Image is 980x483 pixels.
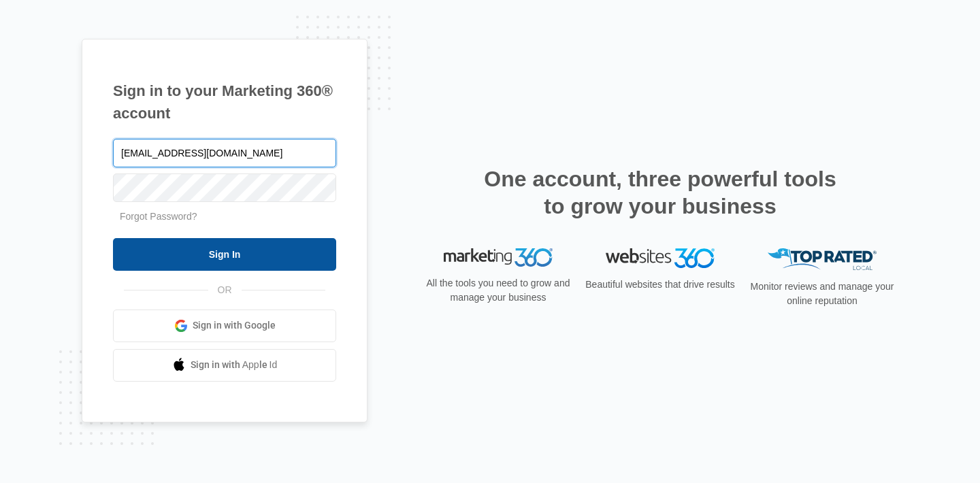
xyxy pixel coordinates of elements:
p: All the tools you need to grow and manage your business [422,276,574,305]
img: Marketing 360 [444,248,553,267]
h1: Sign in to your Marketing 360® account [113,80,336,124]
span: OR [208,283,242,297]
p: Monitor reviews and manage your online reputation [746,280,898,308]
img: Top Rated Local [768,248,877,271]
p: Beautiful websites that drive results [584,278,736,292]
input: Sign In [113,238,336,271]
a: Sign in with Google [113,310,336,342]
input: Email [113,139,336,167]
a: Forgot Password? [120,211,197,222]
span: Sign in with Google [193,318,276,333]
img: Websites 360 [606,248,715,268]
a: Sign in with Apple Id [113,349,336,382]
h2: One account, three powerful tools to grow your business [480,165,840,220]
span: Sign in with Apple Id [191,358,278,372]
